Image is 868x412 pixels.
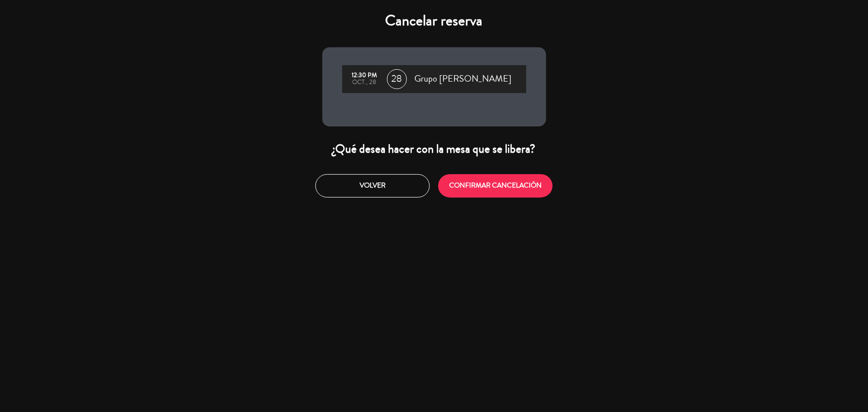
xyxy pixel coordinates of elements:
[387,69,407,89] span: 28
[315,174,430,198] button: Volver
[322,141,546,157] div: ¿Qué desea hacer con la mesa que se libera?
[415,72,512,87] span: Grupo [PERSON_NAME]
[438,174,553,198] button: CONFIRMAR CANCELACIÓN
[347,79,382,86] div: oct., 28
[322,12,546,30] h4: Cancelar reserva
[347,72,382,79] div: 12:30 PM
